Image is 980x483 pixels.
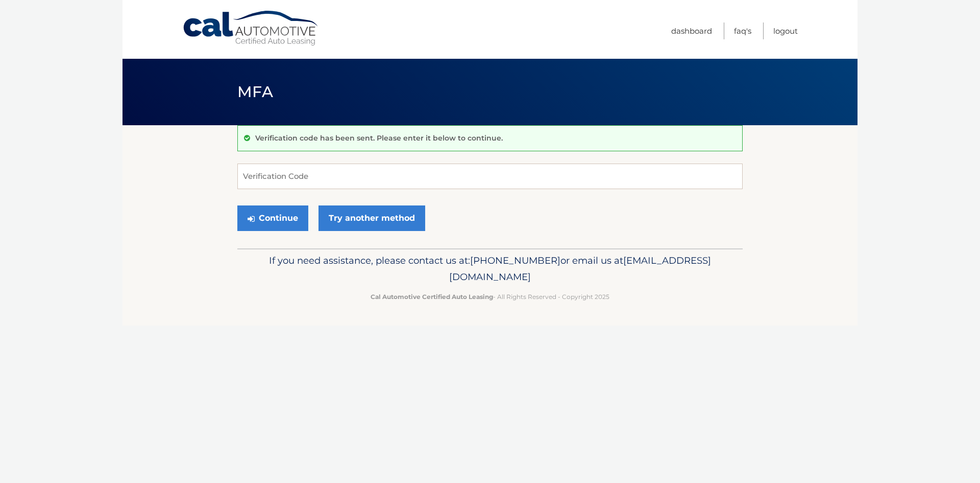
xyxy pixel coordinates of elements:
strong: Cal Automotive Certified Auto Leasing [371,293,493,301]
a: Cal Automotive [182,10,320,47]
a: Dashboard [671,22,712,39]
button: Continue [237,205,308,231]
span: [EMAIL_ADDRESS][DOMAIN_NAME] [449,255,711,283]
a: Try another method [318,205,425,231]
input: Verification Code [237,164,743,189]
a: FAQ's [734,22,751,39]
p: If you need assistance, please contact us at: or email us at [244,252,736,285]
span: MFA [237,82,273,101]
p: - All Rights Reserved - Copyright 2025 [244,291,736,302]
p: Verification code has been sent. Please enter it below to continue. [255,133,503,143]
span: [PHONE_NUMBER] [470,255,560,266]
a: Logout [773,22,798,39]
